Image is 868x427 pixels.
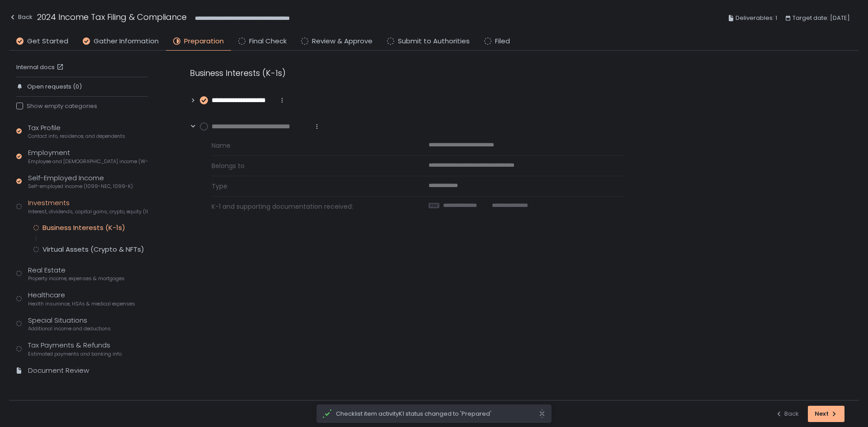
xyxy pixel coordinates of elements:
[27,36,68,47] span: Get Started
[28,366,89,376] div: Document Review
[28,290,135,307] div: Healthcare
[212,141,407,150] span: Name
[28,351,122,357] span: Estimated payments and banking info
[398,36,470,47] span: Submit to Authorities
[249,36,287,47] span: Final Check
[28,340,122,357] div: Tax Payments & Refunds
[190,67,624,79] div: Business Interests (K-1s)
[28,208,148,215] span: Interest, dividends, capital gains, crypto, equity (1099s, K-1s)
[28,315,111,333] div: Special Situations
[28,158,148,165] span: Employee and [DEMOGRAPHIC_DATA] income (W-2s)
[28,133,125,140] span: Contact info, residence, and dependents
[815,410,838,418] div: Next
[28,265,125,282] div: Real Estate
[312,36,373,47] span: Review & Approve
[184,36,224,47] span: Preparation
[775,406,799,422] button: Back
[9,11,33,26] button: Back
[28,198,148,215] div: Investments
[28,325,111,332] span: Additional income and deductions
[538,409,546,418] svg: close
[212,202,407,211] span: K-1 and supporting documentation received:
[28,300,135,307] span: Health insurance, HSAs & medical expenses
[28,148,148,165] div: Employment
[336,410,538,418] span: Checklist item activityK1 status changed to 'Prepared'
[27,83,82,91] span: Open requests (0)
[94,36,159,47] span: Gather Information
[28,123,125,140] div: Tax Profile
[793,13,850,23] span: Target date: [DATE]
[42,245,144,254] div: Virtual Assets (Crypto & NFTs)
[775,410,799,418] div: Back
[28,173,133,190] div: Self-Employed Income
[736,13,777,23] span: Deliverables: 1
[16,63,66,71] a: Internal docs
[212,161,407,170] span: Belongs to
[42,223,125,232] div: Business Interests (K-1s)
[28,183,133,190] span: Self-employed income (1099-NEC, 1099-K)
[808,406,844,422] button: Next
[28,275,125,282] span: Property income, expenses & mortgages
[212,182,407,191] span: Type
[9,12,33,23] div: Back
[37,11,187,23] h1: 2024 Income Tax Filing & Compliance
[495,36,510,47] span: Filed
